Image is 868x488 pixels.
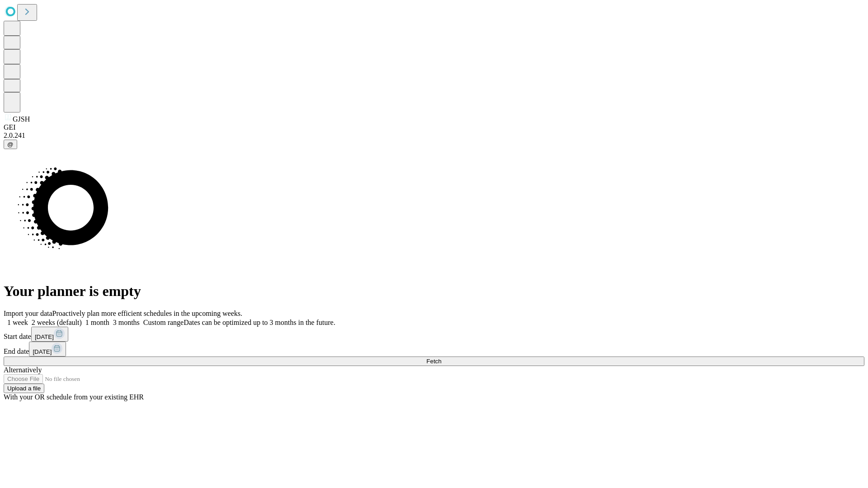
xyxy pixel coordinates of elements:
div: End date [4,342,864,357]
span: Dates can be optimized up to 3 months in the future. [184,319,335,326]
span: Custom range [143,319,184,326]
div: GEI [4,123,864,131]
span: Proactively plan more efficient schedules in the upcoming weeks. [52,310,242,317]
div: 2.0.241 [4,131,864,140]
button: @ [4,140,17,149]
div: Start date [4,327,864,342]
button: Upload a file [4,384,44,393]
span: Fetch [426,358,441,365]
span: 2 weeks (default) [32,319,82,326]
span: 3 months [113,319,140,326]
span: 1 month [85,319,109,326]
span: GJSH [13,115,30,123]
span: Import your data [4,310,52,317]
span: [DATE] [33,348,52,355]
span: Alternatively [4,366,42,374]
span: With your OR schedule from your existing EHR [4,393,144,401]
span: 1 week [7,319,28,326]
span: [DATE] [35,333,54,340]
h1: Your planner is empty [4,283,864,300]
button: Fetch [4,357,864,366]
button: [DATE] [31,327,68,342]
button: [DATE] [29,342,66,357]
span: @ [7,141,14,148]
